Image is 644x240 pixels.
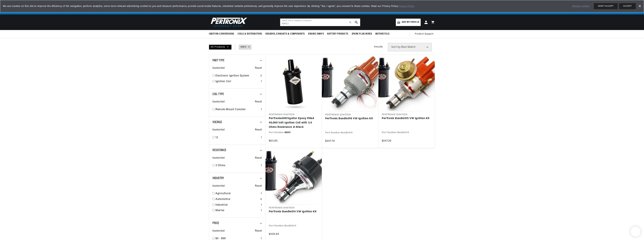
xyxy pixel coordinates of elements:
summary: Motorcycle [374,30,391,38]
a: Dismiss Banner [637,4,642,9]
span: Motorcycle [375,32,389,36]
div: 3 [260,74,262,78]
a: Manage Cookies [572,5,589,8]
input: Search Part #, Category or Keyword [280,19,360,26]
div: 1 [261,164,262,168]
a: Automotive [215,197,259,202]
a: PerTronix Bundle016 VW Ignition Kit [325,117,375,121]
span: Headers, Exhausts & Components [265,32,305,36]
div: 1 [261,203,262,207]
div: 1 [261,79,262,84]
a: 12 [215,136,259,140]
summary: Spark Plug Wires [350,30,374,38]
span: $0 - $99 [215,237,226,240]
span: Add my vehicle [402,21,419,24]
span: Resistance [212,149,226,152]
span: Industry [212,177,224,180]
a: Electronic Ignition System [215,74,259,78]
a: Industrial [215,203,259,207]
div: 1 [261,192,262,196]
span: 0 selected [212,66,225,70]
button: search button [353,19,360,26]
span: Reset [255,156,262,160]
span: Voltage [212,121,222,124]
span: Reset [255,100,262,104]
a: Add my vehicle [396,19,421,26]
a: 3 Ohms [215,164,259,168]
a: Ignition Coil [215,79,259,84]
span: Coils & Distributors [238,32,262,36]
span: Part Type [212,59,224,62]
a: PerTronix40611Ignitor Epoxy Filled 40,000 Volt Ignition Coil with 3.0 Ohms Resistance in Black [269,116,318,129]
span: Sort by [391,46,401,48]
select: Sort by [388,43,432,51]
span: Engine Swaps [308,32,324,36]
div: 1 [261,208,262,213]
summary: Engine Swaps [306,30,326,38]
summary: Coils & Distributors [236,30,264,38]
summary: Headers, Exhausts & Components [264,30,306,38]
summary: Product Support [415,30,435,38]
span: 4 results [374,46,383,48]
a: Marine [215,208,259,213]
summary: Battery Products [326,30,350,38]
div: 4 [260,197,262,202]
span: Reset [255,66,262,70]
span: Coil Type [212,93,224,96]
span: 0 selected [212,128,225,132]
a: Remote Mount Canister [215,108,259,112]
span: 0 selected [212,184,225,188]
span: 0 selected [212,100,225,104]
button: ACCEPT [619,3,636,9]
div: All Products [209,45,232,50]
span: Ignition Conversions [209,32,234,36]
a: Privacy Policy. [398,5,415,8]
summary: Ignition Conversions [209,30,236,38]
div: 1 [261,136,262,140]
span: Reset [255,229,262,233]
span: We use cookies on this site to improve the efficiency of the navigation, perform analytics, serve... [3,5,567,8]
span: Battery Products [327,32,348,36]
button: DON'T ACCEPT [594,3,618,9]
a: PerTronix Bundle015 VW Ignition Kit [382,116,431,121]
span: Price [212,222,219,225]
div: 1 [261,108,262,112]
span: 0 selected [212,229,225,233]
span: 0 selected [212,156,225,160]
span: Spark Plug Wires [352,32,372,36]
a: 40611 [240,45,246,49]
span: Reset [255,128,262,132]
span: Reset [255,184,262,188]
a: Agricultural [215,192,259,196]
a: PerTronix Bundle014 VW Ignition Kit [269,210,318,214]
img: Pertronix [209,16,247,28]
span: Product Support [415,32,433,36]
